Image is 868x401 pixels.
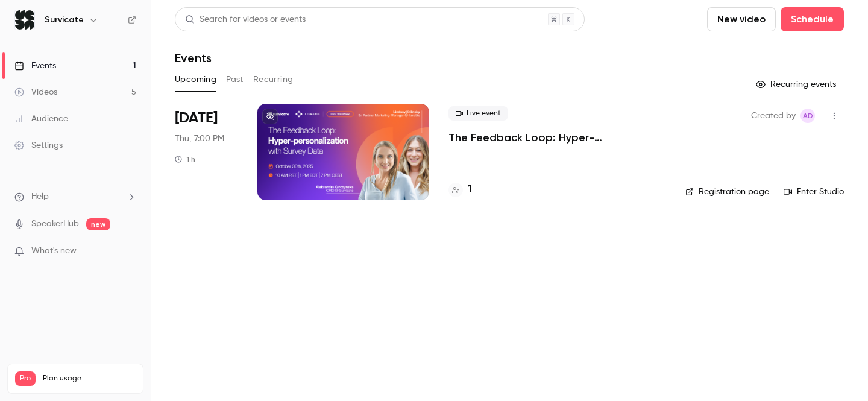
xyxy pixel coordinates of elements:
span: AD [803,109,813,123]
div: Settings [14,139,63,151]
span: Thu, 7:00 PM [175,133,224,145]
button: Recurring [253,70,294,89]
span: Created by [751,109,796,123]
a: The Feedback Loop: Hyper-personalization with Survey Data [448,130,666,145]
div: Audience [14,113,68,125]
button: New video [707,7,776,31]
div: Oct 30 Thu, 7:00 PM (Europe/Warsaw) [175,104,238,200]
span: [DATE] [175,109,218,128]
div: Search for videos or events [185,13,306,26]
span: Help [31,191,49,203]
h1: Events [175,51,212,65]
a: Registration page [685,186,769,198]
button: Schedule [781,7,844,31]
iframe: Noticeable Trigger [122,246,136,257]
span: Pro [15,371,36,386]
img: Survicate [15,10,34,30]
span: Live event [448,106,508,121]
button: Recurring events [750,75,844,94]
a: SpeakerHub [31,218,79,230]
span: Aleksandra Dworak [800,109,815,123]
a: Enter Studio [784,186,844,198]
a: 1 [448,182,472,198]
h6: Survicate [45,14,84,26]
h4: 1 [468,182,472,198]
span: new [86,218,110,230]
button: Upcoming [175,70,216,89]
div: Videos [14,86,57,98]
span: Plan usage [43,374,136,384]
button: Past [226,70,244,89]
div: 1 h [175,154,195,164]
span: What's new [31,245,77,257]
div: Events [14,60,56,72]
li: help-dropdown-opener [14,191,136,203]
